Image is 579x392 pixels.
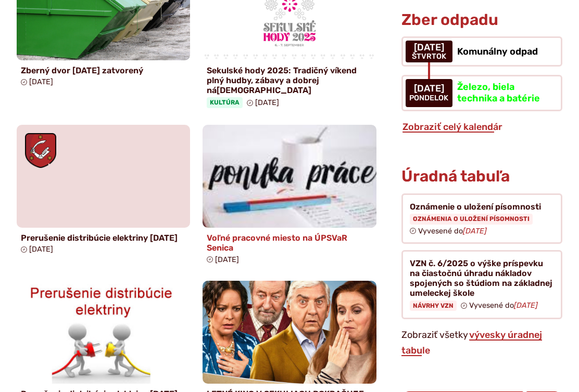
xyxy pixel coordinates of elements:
a: Zobraziť celý kalendár [401,121,504,133]
h4: Zberný dvor [DATE] zatvorený [21,66,186,75]
a: Voľné pracovné miesto na ÚPSVaR Senica [DATE] [203,125,376,268]
h3: Úradná tabuľa [401,168,510,185]
span: štvrtok [412,53,446,61]
span: Železo, biela technika a batérie [457,81,540,104]
span: [DATE] [29,245,53,254]
a: Železo, biela technika a batérie [DATE] pondelok [401,75,562,111]
a: Prerušenie distribúcie elektriny [DATE] [DATE] [17,125,190,258]
span: [DATE] [412,43,446,53]
span: pondelok [409,94,448,102]
span: [DATE] [255,98,279,107]
span: [DATE] [409,84,448,94]
a: Komunálny odpad [DATE] štvrtok [401,36,562,67]
span: [DATE] [215,255,239,264]
a: Oznámenie o uložení písomnosti Oznámenia o uložení písomnosti Vyvesené do[DATE] [401,193,562,244]
h3: Zber odpadu [401,11,562,29]
h4: Sekulské hody 2025: Tradičný víkend plný hudby, zábavy a dobrej ná[DEMOGRAPHIC_DATA] [207,66,372,96]
span: [DATE] [29,77,53,86]
a: VZN č. 6/2025 o výške príspevku na čiastočnú úhradu nákladov spojených so štúdiom na základnej um... [401,250,562,319]
span: Kultúra [207,97,243,108]
a: Zobraziť celú úradnú tabuľu [401,329,542,356]
span: Komunálny odpad [457,46,538,57]
p: Zobraziť všetky [401,328,562,358]
h4: Voľné pracovné miesto na ÚPSVaR Senica [207,233,372,253]
h4: Prerušenie distribúcie elektriny [DATE] [21,233,186,243]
